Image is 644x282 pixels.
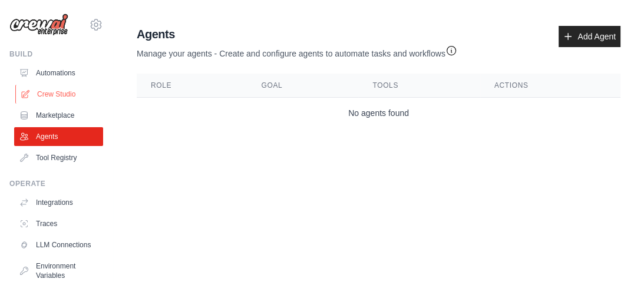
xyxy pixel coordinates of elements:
img: Logo [9,14,68,36]
th: Actions [480,74,620,98]
th: Goal [247,74,358,98]
h2: Agents [137,26,457,42]
a: LLM Connections [14,235,103,254]
th: Role [137,74,247,98]
a: Agents [14,127,103,146]
td: No agents found [137,98,620,129]
div: Operate [9,179,103,188]
a: Marketplace [14,106,103,125]
th: Tools [358,74,480,98]
div: Build [9,49,103,59]
a: Tool Registry [14,148,103,167]
a: Add Agent [559,26,620,47]
p: Manage your agents - Create and configure agents to automate tasks and workflows [137,42,457,59]
a: Automations [14,64,103,82]
a: Traces [14,214,103,233]
a: Crew Studio [15,85,104,104]
a: Integrations [14,193,103,212]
